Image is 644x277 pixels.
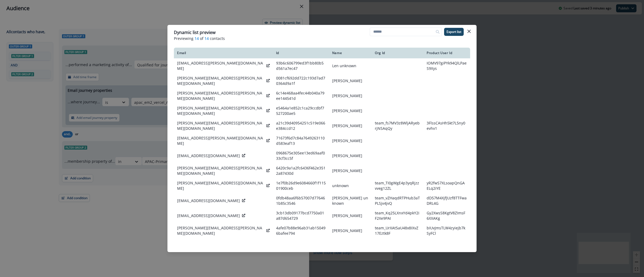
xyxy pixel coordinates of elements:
td: team_TI0gWgE4p3yqRjzzvveg12ZL [372,178,423,193]
td: [PERSON_NAME] [329,103,372,118]
td: 1e7f0b26d9e6084660f1f11501900ceb [273,178,329,193]
td: [PERSON_NAME] [329,148,372,163]
td: 0081cf692dd722c193d7ad70364d9a1f [273,73,329,88]
td: 6420c9a1a2fc6436f462e3512a87430d [273,163,329,178]
td: team_UrXAt5aU48x8IXvZ17Eztk8F [372,223,423,238]
p: [PERSON_NAME][EMAIL_ADDRESS][PERSON_NAME][DOMAIN_NAME] [177,90,264,101]
p: [PERSON_NAME][EMAIL_ADDRESS][PERSON_NAME][DOMAIN_NAME] [177,240,264,251]
td: a21c39d40954251c519e066e384ccd12 [273,118,329,133]
td: unknown [329,178,372,193]
p: [PERSON_NAME][EMAIL_ADDRESS][PERSON_NAME][DOMAIN_NAME] [177,105,264,116]
div: Product User Id [427,51,467,55]
td: IOMV97giPYk94QlLPaeS9Xys [423,58,470,73]
td: 6c14e468aa4fec44b040a79ee144541d [273,88,329,103]
td: 71673f6d7c84a7649263110d583eaf13 [273,133,329,148]
span: 14 [204,36,209,41]
div: Id [276,51,326,55]
p: [EMAIL_ADDRESS][PERSON_NAME][DOMAIN_NAME] [177,60,264,71]
span: 14 [195,36,199,41]
button: Close [465,27,473,36]
div: Org Id [375,51,420,55]
p: Previewing of contacts [174,36,470,41]
td: team_Kq25LXnxYd4pkY2iF2Xe9PAI [372,208,423,223]
p: Export list [447,30,461,34]
td: yR2fwS7XLsoapQnGAELq2iYE [423,178,470,193]
td: dD57M4XjfJUzf8TTFwaDRL4G [423,193,470,208]
p: [PERSON_NAME][EMAIL_ADDRESS][PERSON_NAME][DOMAIN_NAME] [177,225,264,236]
td: 0fdb48aa6f6b57007d776461b85c3546 [273,193,329,208]
td: [PERSON_NAME] [329,163,372,178]
td: 93b6c606799ed3f1bb80b5d561a7ec47 [273,58,329,73]
td: [PERSON_NAME] [329,238,372,253]
td: team_fs7MV3z8WljARyebrjNSAqQy [372,118,423,133]
p: [PERSON_NAME][EMAIL_ADDRESS][PERSON_NAME][DOMAIN_NAME] [177,120,264,131]
p: [PERSON_NAME][EMAIL_ADDRESS][DOMAIN_NAME] [177,180,264,191]
p: [EMAIL_ADDRESS][DOMAIN_NAME] [177,153,240,158]
p: [PERSON_NAME][EMAIL_ADDRESS][PERSON_NAME][DOMAIN_NAME] [177,165,264,176]
p: [EMAIL_ADDRESS][PERSON_NAME][DOMAIN_NAME] [177,135,264,146]
button: Export list [444,28,464,36]
td: e5464a1e852c1ca29ccdbf7527200ae5 [273,103,329,118]
div: Name [332,51,368,55]
td: [PERSON_NAME] [329,223,372,238]
p: [EMAIL_ADDRESS][DOMAIN_NAME] [177,198,240,203]
td: bIUvJmsTLW4zyiejb7kSyFCl [423,223,470,238]
td: 3FlssCAsHh5kt7L5ny0evhv1 [423,118,470,133]
td: 0968675e305ee13ed69aaf033cf3cc5f [273,148,329,163]
td: Len unknown [329,58,372,73]
td: ad358d0560c6798b20cd88c19ac79b15 [273,238,329,253]
td: Gy2XwsS8KgtV8ZImsF6XXAKg [423,208,470,223]
td: [PERSON_NAME] [329,88,372,103]
td: 4afe07b88e96ab31ab150496bafee794 [273,223,329,238]
p: [PERSON_NAME][EMAIL_ADDRESS][PERSON_NAME][DOMAIN_NAME] [177,75,264,86]
td: 3cb13db09177bcd7750a01a87d654729 [273,208,329,223]
div: Email [177,51,270,55]
p: [EMAIL_ADDRESS][DOMAIN_NAME] [177,213,240,218]
td: [PERSON_NAME] [329,208,372,223]
td: [PERSON_NAME] [329,118,372,133]
td: [PERSON_NAME] unknown [329,193,372,208]
td: [PERSON_NAME] [329,73,372,88]
p: Dynamic list preview [174,29,215,36]
td: team_vZHaqdRTPHub3aTPLSjv4jvQ [372,193,423,208]
td: [PERSON_NAME] [329,133,372,148]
